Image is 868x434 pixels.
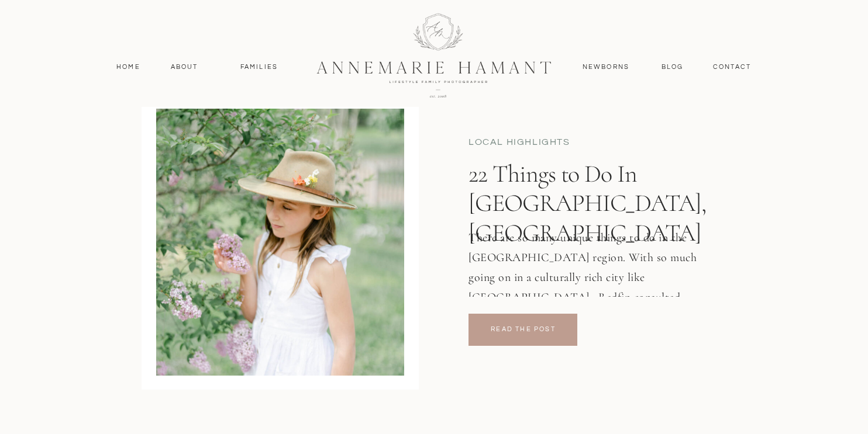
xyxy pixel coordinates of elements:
a: About [167,62,201,72]
p: There are so many unique things to do in the [GEOGRAPHIC_DATA] region. With so much going on in a... [469,228,718,387]
a: Local Highlights [469,137,570,147]
a: read the post [486,324,560,333]
a: Newborns [578,62,634,72]
a: 22 Things to Do In [GEOGRAPHIC_DATA], [GEOGRAPHIC_DATA] [469,159,706,248]
a: Families [233,62,285,72]
img: Girl in white dress smells the lilacs at a garden in Philadelphia [156,109,404,376]
a: Home [111,62,146,72]
a: contact [707,62,757,72]
a: Blog [659,62,686,72]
